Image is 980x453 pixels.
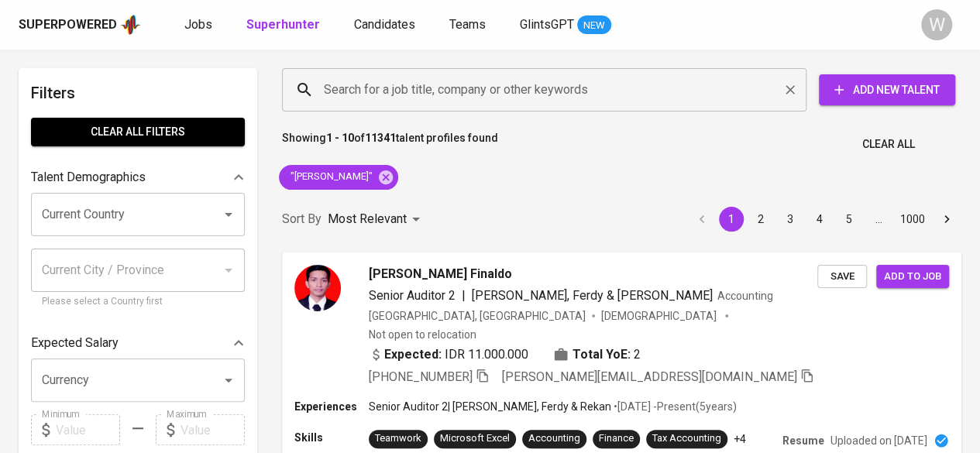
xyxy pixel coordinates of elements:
div: Accounting [528,431,580,446]
div: IDR 11.000.000 [369,345,528,364]
span: GlintsGPT [520,17,574,32]
button: Add to job [876,265,949,289]
span: Clear All [862,135,915,154]
span: 2 [634,345,641,364]
button: Go to page 1000 [896,207,930,232]
button: Clear All [856,130,921,159]
span: Add to job [884,268,941,286]
b: Total YoE: [573,345,631,364]
span: | [462,287,466,305]
p: Sort By [282,210,322,228]
b: Expected: [384,345,442,364]
button: Clear All filters [31,118,245,146]
button: page 1 [719,207,744,232]
span: "[PERSON_NAME]" [279,170,382,184]
button: Go to page 4 [807,207,832,232]
a: Candidates [354,15,418,35]
div: Microsoft Excel [440,431,510,446]
button: Clear [779,79,801,101]
b: 1 - 10 [326,132,354,144]
p: +4 [734,431,746,447]
img: db9337d5183c19af9d4d0e560b3e5a06.jpg [294,265,341,311]
b: Superhunter [246,17,320,32]
span: Accounting [717,290,773,302]
button: Go to page 2 [748,207,773,232]
div: Tax Accounting [652,431,721,446]
input: Value [56,414,120,445]
span: [DEMOGRAPHIC_DATA] [601,308,719,324]
p: Resume [782,433,824,448]
p: Experiences [294,399,369,414]
span: [PHONE_NUMBER] [369,369,473,384]
nav: pagination navigation [687,207,961,232]
div: Talent Demographics [31,162,245,193]
b: 11341 [365,132,396,144]
p: Expected Salary [31,334,119,352]
p: Senior Auditor 2 | [PERSON_NAME], Ferdy & Rekan [369,399,611,414]
a: Superhunter [246,15,323,35]
a: Jobs [184,15,215,35]
p: Talent Demographics [31,168,146,187]
a: Teams [449,15,489,35]
div: Expected Salary [31,328,245,359]
div: Most Relevant [328,205,425,234]
div: … [866,211,891,227]
p: Showing of talent profiles found [282,130,498,159]
span: [PERSON_NAME] Finaldo [369,265,512,283]
button: Save [817,265,867,289]
input: Value [181,414,245,445]
button: Go to page 5 [837,207,861,232]
p: Please select a Country first [42,294,234,310]
a: Superpoweredapp logo [19,13,141,36]
span: Jobs [184,17,212,32]
button: Go to page 3 [778,207,803,232]
button: Add New Talent [819,74,955,105]
span: Senior Auditor 2 [369,288,456,303]
button: Open [218,204,239,225]
span: [PERSON_NAME][EMAIL_ADDRESS][DOMAIN_NAME] [502,369,797,384]
h6: Filters [31,81,245,105]
p: • [DATE] - Present ( 5 years ) [611,399,737,414]
span: Candidates [354,17,415,32]
div: [GEOGRAPHIC_DATA], [GEOGRAPHIC_DATA] [369,308,586,324]
button: Open [218,369,239,391]
div: Superpowered [19,16,117,34]
span: [PERSON_NAME], Ferdy & [PERSON_NAME] [472,288,713,303]
p: Not open to relocation [369,327,476,342]
p: Uploaded on [DATE] [830,433,927,448]
div: W [921,9,952,40]
span: Teams [449,17,486,32]
span: NEW [577,18,611,33]
span: Save [825,268,859,286]
span: Clear All filters [43,122,232,142]
p: Most Relevant [328,210,407,228]
div: Teamwork [375,431,421,446]
span: Add New Talent [831,81,943,100]
p: Skills [294,430,369,445]
div: Finance [599,431,634,446]
button: Go to next page [934,207,959,232]
a: GlintsGPT NEW [520,15,611,35]
div: "[PERSON_NAME]" [279,165,398,190]
img: app logo [120,13,141,36]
